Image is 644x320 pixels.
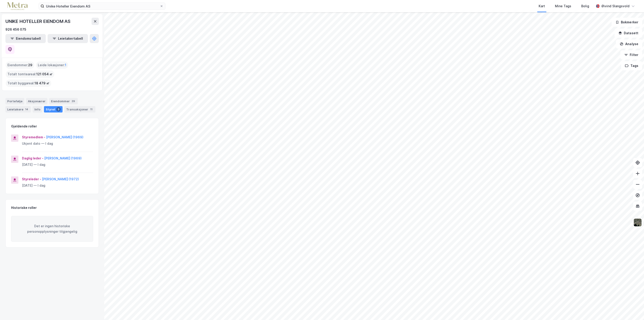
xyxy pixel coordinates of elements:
button: Leietakertabell [48,34,88,43]
button: Tags [621,61,642,70]
div: [DATE] — I dag [22,183,93,188]
span: 18 479 ㎡ [34,81,49,86]
div: Leietakere [5,106,31,112]
div: Kontrollprogram for chat [621,298,644,320]
div: Historiske roller [11,205,37,210]
div: Leide lokasjoner : [36,61,68,69]
button: Filter [620,50,642,59]
div: Aksjonærer [26,98,47,104]
div: Bolig [581,3,589,9]
input: Søk på adresse, matrikkel, gårdeiere, leietakere eller personer [44,3,160,10]
div: Info [33,106,42,112]
div: Totalt tomteareal : [6,71,54,78]
div: Eiendommer [49,98,78,104]
iframe: Chat Widget [621,298,644,320]
button: Datasett [615,29,642,38]
div: 3 [56,107,61,112]
div: Øivind Slangsvold [601,3,629,9]
div: 14 [24,107,29,112]
button: Eiendomstabell [5,34,46,43]
div: Kart [539,3,545,9]
div: [DATE] — I dag [22,162,93,167]
div: Portefølje [5,98,24,104]
div: 11 [89,107,94,112]
div: Det er ingen historiske personopplysninger tilgjengelig [11,216,93,242]
img: metra-logo.256734c3b2bbffee19d4.png [7,2,28,10]
div: UNIKE HOTELLER EIENDOM AS [5,18,71,25]
img: 9k= [633,218,642,227]
div: Ukjent dato — I dag [22,141,93,146]
div: Transaksjoner [64,106,95,112]
span: 29 [28,62,32,68]
div: Eiendommer : [6,61,34,69]
div: 926 456 075 [5,27,26,32]
div: 29 [71,99,76,103]
div: Totalt byggareal : [6,80,51,87]
span: 121 054 ㎡ [36,71,53,77]
div: Mine Tags [555,3,571,9]
button: Bokmerker [612,18,642,27]
div: Styret [44,106,63,112]
div: Gjeldende roller [11,124,37,129]
button: Analyse [616,39,642,49]
span: 1 [65,62,66,68]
